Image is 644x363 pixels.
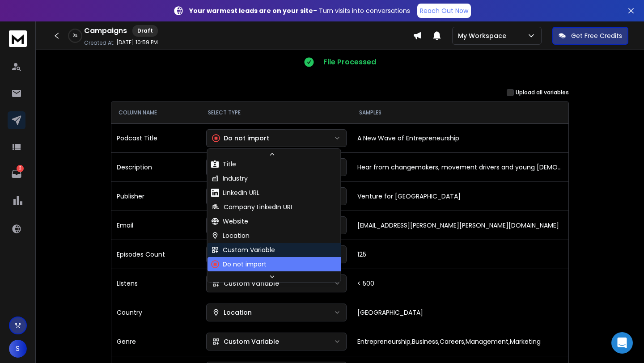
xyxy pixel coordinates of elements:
[211,245,275,254] div: Custom Variable
[211,203,293,211] div: Company LinkedIn URL
[111,152,201,181] td: Description
[189,6,313,15] strong: Your warmest leads are on your site
[111,269,201,298] td: LIstens
[111,123,201,152] td: Podcast Title
[611,332,633,354] div: Open Intercom Messenger
[212,279,279,288] div: Custom Variable
[458,31,510,40] p: My Workspace
[132,25,158,37] div: Draft
[211,174,248,183] div: Industry
[323,57,376,68] p: File Processed
[516,89,569,96] label: Upload all variables
[211,231,250,240] div: Location
[352,152,568,181] td: Hear from changemakers, movement drivers and young [DEMOGRAPHIC_DATA] entrepreneurs, and learn ho...
[211,217,248,226] div: Website
[116,39,158,46] p: [DATE] 10:59 PM
[352,123,568,152] td: A New Wave of Entrepreneurship
[571,31,622,40] p: Get Free Credits
[211,160,236,169] div: Title
[84,25,127,36] h1: Campaigns
[73,33,77,38] p: 0 %
[84,39,114,46] p: Created At:
[17,165,24,172] p: 2
[352,211,568,240] td: [EMAIL_ADDRESS][PERSON_NAME][PERSON_NAME][DOMAIN_NAME]
[352,298,568,327] td: [GEOGRAPHIC_DATA]
[111,327,201,356] td: Genre
[9,30,27,47] img: logo
[111,102,201,123] th: COLUMN NAME
[212,308,252,317] div: Location
[212,337,279,346] div: Custom Variable
[111,298,201,327] td: Country
[111,181,201,211] td: Publisher
[212,134,269,143] div: Do not import
[352,240,568,269] td: 125
[352,269,568,298] td: < 500
[201,102,352,123] th: SELECT TYPE
[352,102,568,123] th: SAMPLES
[189,6,410,15] p: – Turn visits into conversations
[352,327,568,356] td: Entrepreneurship,Business,Careers,Management,Marketing
[211,260,267,269] div: Do not import
[111,211,201,240] td: Email
[111,240,201,269] td: Episodes Count
[211,188,259,197] div: LinkedIn URL
[352,181,568,211] td: Venture for [GEOGRAPHIC_DATA]
[420,6,468,15] p: Reach Out Now
[9,340,27,358] span: S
